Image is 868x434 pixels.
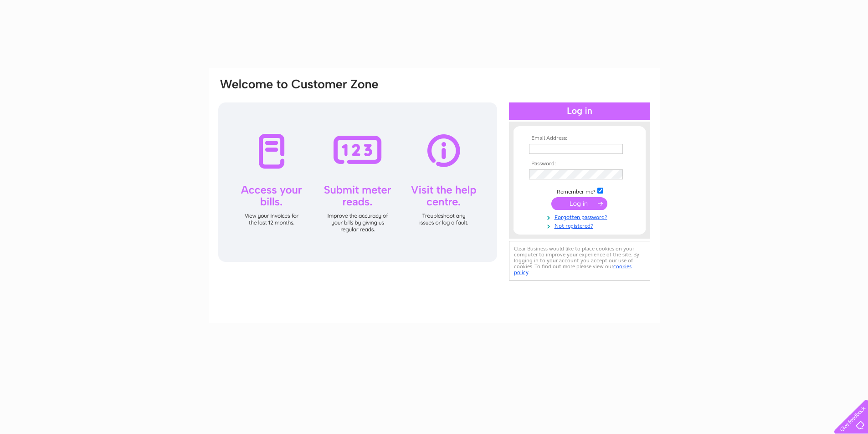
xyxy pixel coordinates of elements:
[509,241,650,281] div: Clear Business would like to place cookies on your computer to improve your experience of the sit...
[514,263,632,276] a: cookies policy
[529,212,632,221] a: Forgotten password?
[551,197,607,210] input: Submit
[527,161,632,167] th: Password:
[527,135,632,142] th: Email Address:
[527,186,632,195] td: Remember me?
[529,221,632,230] a: Not registered?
